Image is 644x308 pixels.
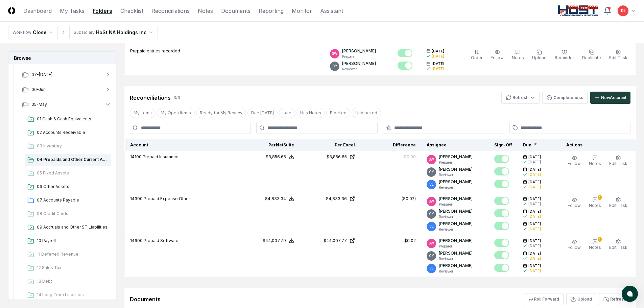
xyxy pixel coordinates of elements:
span: [DATE] [528,155,541,160]
span: Prepaid Software [144,238,178,243]
span: [DATE] [528,196,541,202]
a: 03 Inventory [25,140,111,152]
span: 14 Long Term Liabilities [37,292,109,298]
a: Dashboard [23,7,52,15]
button: Has Notes [296,108,325,118]
span: 08 Credit Cards [37,211,109,217]
button: Edit Task [608,154,629,168]
nav: breadcrumb [8,26,158,39]
span: Notes [589,161,601,166]
a: 02 Accounts Receivable [25,127,111,139]
p: [PERSON_NAME] [439,166,473,172]
button: Completeness [542,92,588,104]
span: SW [332,51,337,56]
div: [DATE] [528,268,541,274]
button: Mark complete [494,209,509,217]
a: 06 Other Assets [25,181,111,193]
span: Edit Task [609,161,627,166]
div: [DATE] [528,227,541,232]
button: 05-May [17,97,117,112]
button: $3,856.65 [266,154,294,160]
a: Checklist [120,7,143,15]
a: $44,007.77 [305,238,355,244]
button: Mark complete [494,239,509,247]
span: SW [429,241,434,246]
span: [DATE] [528,221,541,227]
div: Reconciliations [130,94,171,102]
button: Edit Task [608,238,629,252]
span: 09 Accruals and Other ST Liabilities [37,224,109,230]
span: 14300 [130,196,143,201]
button: Notes [510,48,525,62]
span: [DATE] [528,263,541,268]
span: Edit Task [609,55,627,60]
span: SW [429,199,434,204]
div: [DATE] [528,160,541,165]
div: $3,856.65 [266,154,286,160]
p: Reviewer [439,227,473,232]
a: 13 Debt [25,276,111,288]
button: Mark complete [494,167,509,175]
a: Monitor [292,7,312,15]
div: Subsidiary [74,29,95,35]
button: atlas-launcher [622,286,638,302]
div: $4,833.36 [326,196,347,202]
button: Edit Task [608,48,629,62]
span: Follow [568,161,581,166]
th: Sign-Off [489,139,518,151]
button: Mark complete [494,264,509,272]
a: 07 Accounts Payable [25,194,111,207]
button: My Open Items [157,108,195,118]
span: Notes [589,203,601,208]
span: Reminder [555,55,574,60]
span: 10 Payroll [37,238,109,244]
div: [DATE] [432,54,444,59]
p: Preparer [439,202,473,207]
span: [DATE] [528,238,541,243]
button: Mark complete [398,62,412,70]
p: Reviewer [439,256,473,261]
h3: Browse [8,52,116,64]
p: [PERSON_NAME] [342,48,376,54]
span: 14600 [130,238,143,243]
div: $3,856.65 [327,154,347,160]
button: Follow [489,48,505,62]
div: [DATE] [432,66,444,71]
button: Upload [566,293,596,305]
th: Difference [360,139,421,151]
div: $4,833.34 [265,196,286,202]
p: [PERSON_NAME] [439,221,473,227]
a: 09 Accruals and Other ST Liabilities [25,221,111,234]
p: Preparer [342,54,376,59]
div: $0.00 [404,154,416,160]
span: [DATE] [432,61,444,66]
span: Order [471,55,482,60]
button: 1Notes [588,238,602,252]
a: $3,856.65 [305,154,355,160]
div: [DATE] [528,214,541,219]
button: Mark complete [494,197,509,205]
a: Reconciliations [151,7,190,15]
span: 04 Prepaids and Other Current Assets [37,157,109,163]
p: [PERSON_NAME] [439,196,473,202]
span: KB [621,8,625,13]
button: Upload [531,48,548,62]
span: Upload [532,55,547,60]
span: Edit Task [609,245,627,250]
span: VL [429,224,434,229]
button: Follow [566,154,582,168]
div: Due [523,142,550,148]
p: Reviewer [439,185,473,190]
a: My Tasks [60,7,85,15]
div: New Account [601,95,626,101]
th: Per Excel [300,139,360,151]
div: [DATE] [528,202,541,207]
p: [PERSON_NAME] [439,208,473,214]
div: Documents [130,295,161,303]
p: [PERSON_NAME] [342,61,376,67]
button: Refresh [501,92,540,104]
button: Edit Task [608,196,629,210]
span: 05-May [31,101,47,108]
span: Prepaid Expense Other [144,196,190,201]
span: CY [429,253,434,258]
